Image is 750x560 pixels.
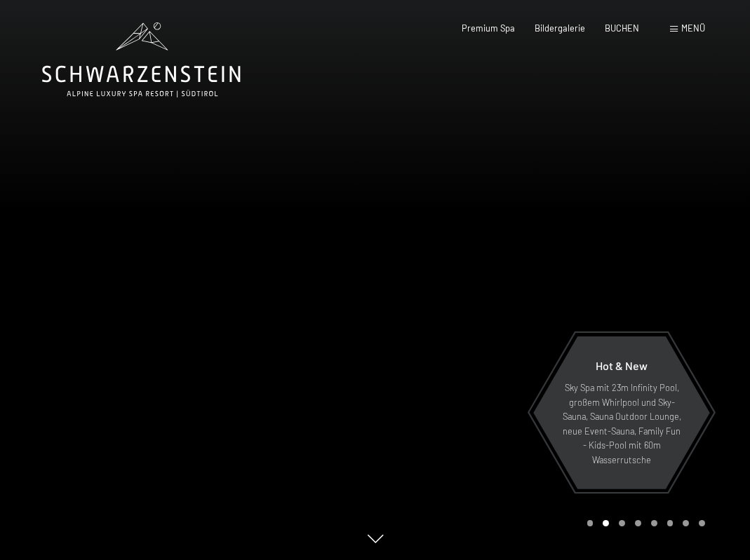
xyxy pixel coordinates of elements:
[605,22,639,34] a: BUCHEN
[651,520,657,526] div: Carousel Page 5
[619,520,625,526] div: Carousel Page 3
[462,22,515,34] a: Premium Spa
[603,520,609,526] div: Carousel Page 2 (Current Slide)
[587,520,594,526] div: Carousel Page 1
[561,381,683,467] p: Sky Spa mit 23m Infinity Pool, großem Whirlpool und Sky-Sauna, Sauna Outdoor Lounge, neue Event-S...
[533,336,711,490] a: Hot & New Sky Spa mit 23m Infinity Pool, großem Whirlpool und Sky-Sauna, Sauna Outdoor Lounge, ne...
[667,520,674,526] div: Carousel Page 6
[683,520,689,526] div: Carousel Page 7
[582,520,705,526] div: Carousel Pagination
[596,359,648,372] span: Hot & New
[699,520,705,526] div: Carousel Page 8
[681,22,705,34] span: Menü
[635,520,641,526] div: Carousel Page 4
[535,22,585,34] a: Bildergalerie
